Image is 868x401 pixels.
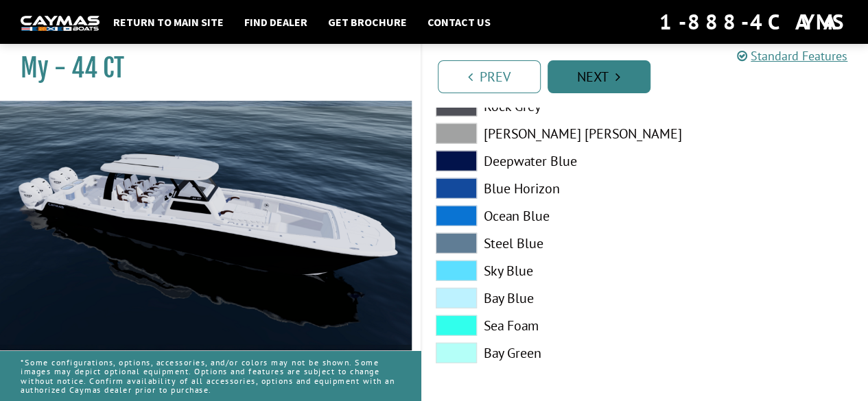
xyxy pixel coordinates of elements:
div: 1-888-4CAYMAS [659,7,847,37]
img: white-logo-c9c8dbefe5ff5ceceb0f0178aa75bf4bb51f6bca0971e226c86eb53dfe498488.png [21,16,99,30]
label: Ocean Blue [436,206,631,226]
a: Contact Us [421,13,497,31]
a: Prev [438,60,541,93]
a: Return to main site [106,13,231,31]
a: Standard Features [737,48,847,64]
h1: My - 44 CT [21,53,386,84]
label: [PERSON_NAME] [PERSON_NAME] [436,123,631,144]
label: Bay Blue [436,288,631,308]
label: Sky Blue [436,260,631,281]
label: Blue Horizon [436,178,631,199]
a: Find Dealer [237,13,314,31]
a: Next [548,60,650,93]
label: Bay Green [436,343,631,363]
label: Steel Blue [436,233,631,254]
a: Get Brochure [321,13,414,31]
p: *Some configurations, options, accessories, and/or colors may not be shown. Some images may depic... [21,351,400,401]
label: Deepwater Blue [436,151,631,171]
label: Sea Foam [436,315,631,336]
